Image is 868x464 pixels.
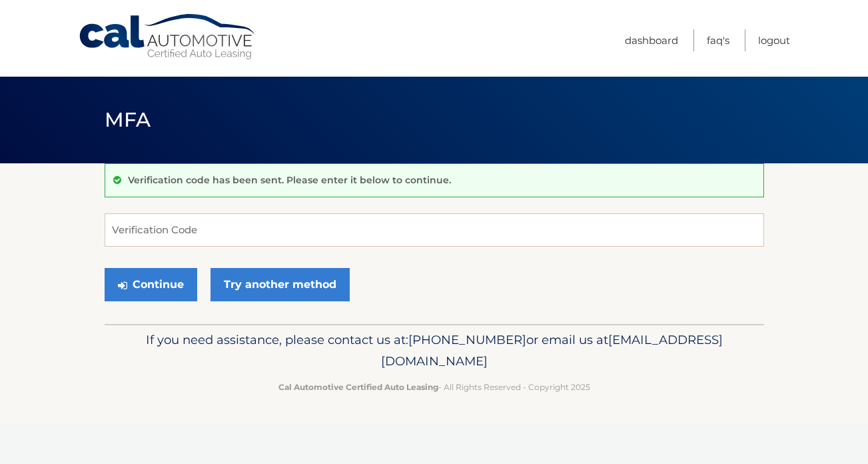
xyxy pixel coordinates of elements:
strong: Cal Automotive Certified Auto Leasing [278,382,438,392]
a: Dashboard [625,29,678,51]
span: MFA [105,107,151,132]
span: [EMAIL_ADDRESS][DOMAIN_NAME] [381,332,723,369]
p: - All Rights Reserved - Copyright 2025 [113,380,755,394]
p: Verification code has been sent. Please enter it below to continue. [128,174,451,186]
input: Verification Code [105,213,764,247]
button: Continue [105,268,197,301]
a: Try another method [211,268,350,301]
p: If you need assistance, please contact us at: or email us at [113,329,755,372]
a: Cal Automotive [78,13,258,61]
span: [PHONE_NUMBER] [408,332,526,347]
a: Logout [758,29,790,51]
a: FAQ's [707,29,729,51]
